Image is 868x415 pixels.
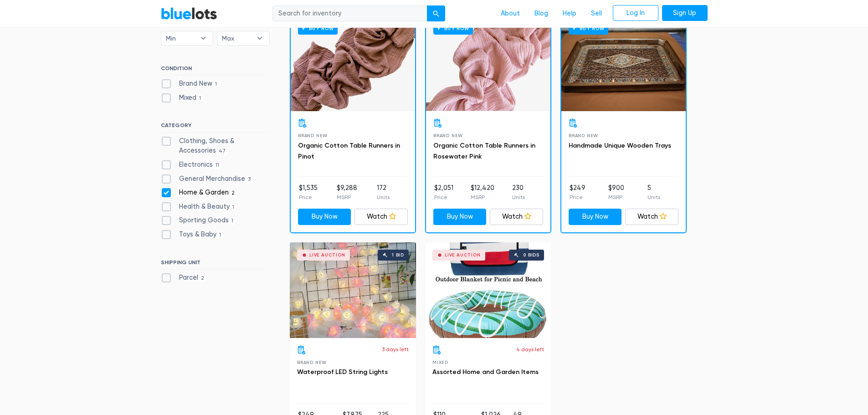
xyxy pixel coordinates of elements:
div: 0 bids [523,253,539,257]
span: 1 [196,95,204,102]
span: Brand New [298,133,328,138]
label: General Merchandise [161,174,254,184]
b: ▾ [194,31,213,45]
a: Buy Now [569,209,622,225]
div: 1 bid [392,253,404,257]
a: Log In [613,5,658,21]
a: Watch [625,209,678,225]
a: Buy Now [433,209,487,225]
span: Brand New [433,133,463,138]
span: 11 [213,162,222,169]
a: Watch [490,209,543,225]
li: $1,535 [299,183,318,201]
b: ▾ [250,31,269,45]
a: Live Auction 1 bid [290,242,416,338]
h6: CONDITION [161,65,270,75]
a: Organic Cotton Table Runners in Rosewater Pink [433,142,535,160]
h6: SHIPPING UNIT [161,259,270,269]
a: Handmade Unique Wooden Trays [569,142,671,149]
p: Price [299,193,318,201]
span: 3 [245,176,254,183]
span: Max [222,31,252,45]
h6: Buy Now [433,23,473,34]
a: Buy Now [426,15,550,111]
p: Units [647,193,660,201]
li: 5 [647,183,660,201]
h6: CATEGORY [161,122,270,132]
li: $900 [608,183,624,201]
a: Assorted Home and Garden Items [432,368,539,376]
label: Sporting Goods [161,215,236,225]
p: 3 days left [382,345,409,354]
label: Home & Garden [161,188,238,198]
li: 230 [512,183,525,201]
label: Parcel [161,273,207,283]
label: Toys & Baby [161,230,224,240]
span: Mixed [432,360,448,365]
span: Brand New [297,360,327,365]
a: Blog [527,5,555,22]
span: 47 [216,148,229,155]
span: 2 [198,275,207,282]
p: MSRP [471,193,494,201]
label: Brand New [161,79,220,89]
input: Search for inventory [272,5,427,22]
div: Live Auction [309,253,345,257]
p: Units [377,193,390,201]
span: 2 [229,190,238,197]
a: Buy Now [291,15,415,111]
a: Organic Cotton Table Runners in Pinot [298,142,400,160]
li: $2,051 [434,183,453,201]
span: 1 [230,204,237,211]
div: Live Auction [445,253,481,257]
span: 1 [229,218,236,225]
a: About [493,5,527,22]
label: Health & Beauty [161,202,237,212]
label: Clothing, Shoes & Accessories [161,136,270,156]
p: Price [570,193,586,201]
a: Help [555,5,584,22]
label: Electronics [161,160,222,170]
a: Buy Now [298,209,351,225]
h6: Buy Now [569,23,608,34]
span: Brand New [569,133,598,138]
a: Live Auction 0 bids [425,242,551,338]
p: 4 days left [516,345,544,354]
a: Sign Up [662,5,708,21]
p: Units [512,193,525,201]
a: Watch [354,209,408,225]
a: Waterproof LED String Lights [297,368,388,376]
a: Buy Now [561,15,686,111]
h6: Buy Now [298,23,338,34]
li: $12,420 [471,183,494,201]
p: Price [434,193,453,201]
li: $9,288 [337,183,357,201]
span: 1 [216,231,224,239]
li: 172 [377,183,390,201]
a: BlueLots [161,7,217,20]
span: Min [166,31,196,45]
span: 1 [212,81,220,88]
a: Sell [584,5,609,22]
li: $249 [570,183,586,201]
p: MSRP [608,193,624,201]
label: Mixed [161,93,204,103]
p: MSRP [337,193,357,201]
